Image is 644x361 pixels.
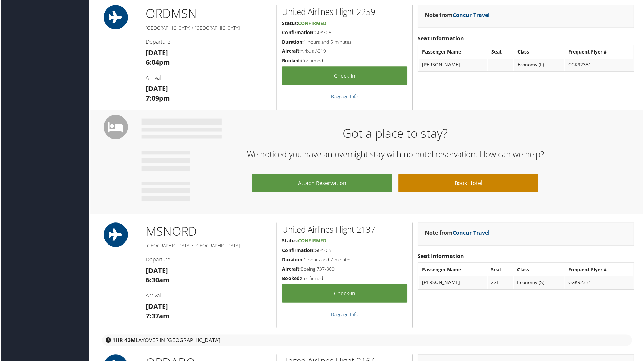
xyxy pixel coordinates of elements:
[282,20,298,26] strong: Status:
[145,48,167,58] strong: [DATE]
[145,25,271,31] h5: [GEOGRAPHIC_DATA] / [GEOGRAPHIC_DATA]
[145,312,169,321] strong: 7:37am
[112,338,135,345] strong: 1HR 43M
[453,11,490,19] a: Concur Travel
[145,58,169,67] strong: 6:04pm
[419,264,488,277] th: Passenger Name
[145,243,271,250] h5: [GEOGRAPHIC_DATA] / [GEOGRAPHIC_DATA]
[282,48,408,55] h5: Airbus A319
[282,48,301,55] strong: Aircraft:
[418,253,464,261] strong: Seat Information
[488,46,514,58] th: Seat
[145,84,167,93] strong: [DATE]
[453,230,490,237] a: Concur Travel
[298,20,326,26] span: Confirmed
[566,46,634,58] th: Frequent Flyer #
[282,29,315,36] strong: Confirmation:
[282,67,408,85] a: Check-in
[282,248,315,254] strong: Confirmation:
[282,238,298,245] strong: Status:
[145,224,271,240] h1: MSN ORD
[145,257,271,264] h4: Departure
[145,267,167,276] strong: [DATE]
[425,11,490,19] strong: Note from
[282,267,301,273] strong: Aircraft:
[101,336,633,347] div: layover in [GEOGRAPHIC_DATA]
[282,6,408,18] h2: United Airlines Flight 2259
[282,285,408,304] a: Check-in
[514,277,565,290] td: Economy (S)
[492,62,510,68] div: --
[566,264,634,277] th: Frequent Flyer #
[488,264,514,277] th: Seat
[331,312,358,318] a: Baggage Info
[282,276,301,282] strong: Booked:
[514,264,565,277] th: Class
[252,174,392,193] a: Attach Reservation
[419,59,488,71] td: [PERSON_NAME]
[515,46,565,58] th: Class
[419,277,488,290] td: [PERSON_NAME]
[145,5,271,22] h1: ORD MSN
[419,46,488,58] th: Passenger Name
[282,225,408,236] h2: United Airlines Flight 2137
[282,58,301,64] strong: Booked:
[282,29,408,36] h5: G0Y3C5
[282,39,408,46] h5: 1 hours and 5 minutes
[515,59,565,71] td: Economy (L)
[145,303,167,312] strong: [DATE]
[331,93,358,100] a: Baggage Info
[488,277,514,290] td: 27E
[145,276,169,285] strong: 6:30am
[282,58,408,64] h5: Confirmed
[145,94,169,103] strong: 7:09pm
[282,39,304,45] strong: Duration:
[566,59,634,71] td: CGK92331
[418,35,464,42] strong: Seat Information
[145,74,271,82] h4: Arrival
[425,230,490,237] strong: Note from
[566,277,634,290] td: CGK92331
[282,257,304,264] strong: Duration:
[282,267,408,273] h5: Boeing 737-800
[282,276,408,283] h5: Confirmed
[145,38,271,46] h4: Departure
[298,238,326,245] span: Confirmed
[282,257,408,264] h5: 1 hours and 7 minutes
[282,248,408,255] h5: G0Y3C5
[145,293,271,300] h4: Arrival
[399,174,539,193] a: Book Hotel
